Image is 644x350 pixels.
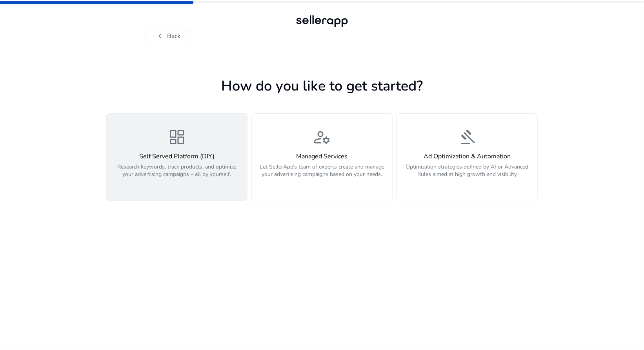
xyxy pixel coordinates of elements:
[458,128,477,147] span: gavel
[111,153,242,160] h4: Self Served Platform (DIY)
[313,128,331,147] span: manage_accounts
[106,113,247,201] button: dashboardSelf Served Platform (DIY)Research keywords, track products, and optimize your advertisi...
[167,128,186,147] span: dashboard
[257,153,387,160] h4: Managed Services
[257,163,387,187] p: Let SellerApp’s team of experts create and manage your advertising campaigns based on your needs.
[402,163,533,187] p: Optimization strategies defined by AI or Advanced Rules aimed at high growth and visibility
[146,29,190,43] button: chevron_leftBack
[111,163,242,187] p: Research keywords, track products, and optimize your advertising campaigns – all by yourself.
[402,153,533,160] h4: Ad Optimization & Automation
[106,78,538,94] h1: How do you like to get started?
[397,113,538,201] button: gavelAd Optimization & AutomationOptimization strategies defined by AI or Advanced Rules aimed at...
[155,31,165,41] span: chevron_left
[251,113,393,201] button: manage_accountsManaged ServicesLet SellerApp’s team of experts create and manage your advertising...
